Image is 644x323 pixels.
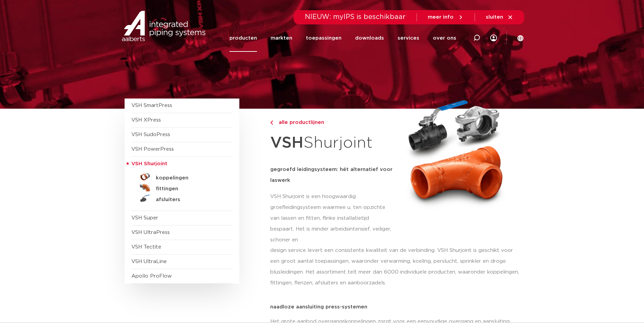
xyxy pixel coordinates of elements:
[490,24,497,52] div: my IPS
[156,186,223,192] h5: fittingen
[156,197,223,203] h5: afsluiters
[270,121,273,125] img: chevron-right.svg
[131,161,167,166] span: VSH Shurjoint
[355,24,384,52] a: downloads
[398,24,419,52] a: services
[131,182,233,193] a: fittingen
[229,24,257,52] a: producten
[270,130,393,156] h1: Shurjoint
[131,259,167,264] a: VSH UltraLine
[270,164,393,186] h5: gegroefd leidingsysteem: hét alternatief voor laswerk
[270,304,520,309] p: naadloze aansluiting press-systemen
[131,230,170,235] a: VSH UltraPress
[270,119,393,127] a: alle productlijnen
[131,244,161,250] a: VSH Tectite
[428,15,454,20] span: meer info
[270,191,393,245] p: VSH Shurjoint is een hoogwaardig groefleidingsysteem waarmee u, ten opzichte van lassen en fitten...
[131,147,174,152] a: VSH PowerPress
[131,132,170,137] a: VSH SudoPress
[305,14,406,20] span: NIEUW: myIPS is beschikbaar
[131,171,233,182] a: koppelingen
[131,215,158,220] a: VSH Super
[229,24,456,52] nav: Menu
[271,24,292,52] a: markten
[433,24,456,52] a: over ons
[156,175,223,181] h5: koppelingen
[270,135,303,151] strong: VSH
[131,103,172,108] a: VSH SmartPress
[486,15,503,20] span: sluiten
[306,24,342,52] a: toepassingen
[486,14,513,20] a: sluiten
[131,117,161,123] a: VSH XPress
[428,14,464,20] a: meer info
[270,245,520,288] p: design service levert een consistente kwaliteit van de verbinding. VSH Shurjoint is geschikt voor...
[131,193,233,204] a: afsluiters
[275,120,324,125] span: alle productlijnen
[131,274,172,279] a: Apollo ProFlow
